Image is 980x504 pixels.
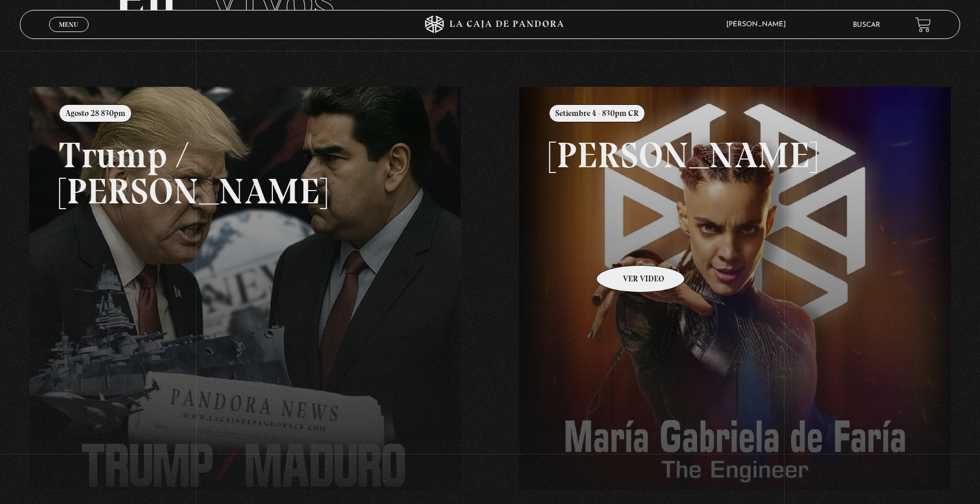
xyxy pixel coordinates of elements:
[720,21,797,28] span: [PERSON_NAME]
[55,31,83,39] span: Cerrar
[59,21,78,28] span: Menu
[915,17,931,33] a: View your shopping cart
[853,22,880,29] a: Buscar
